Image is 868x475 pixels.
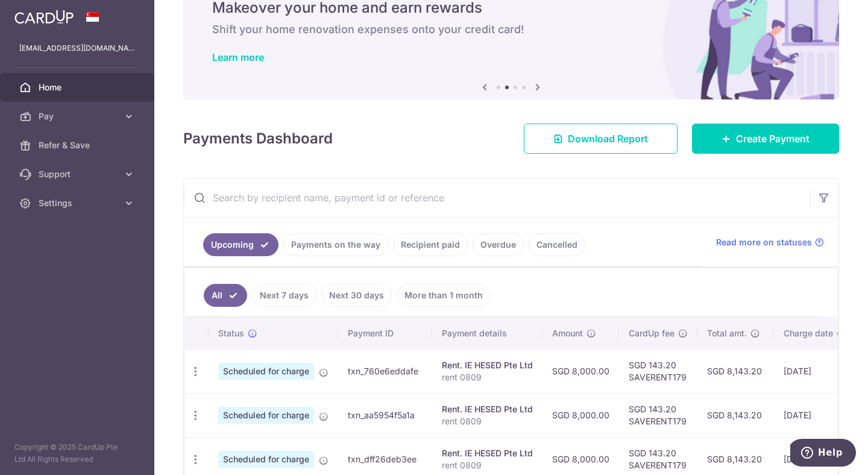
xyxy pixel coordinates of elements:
[442,415,533,427] p: rent 0809
[39,197,118,209] span: Settings
[524,124,678,154] a: Download Report
[218,363,314,380] span: Scheduled for charge
[442,359,533,371] div: Rent. IE HESED Pte Ltd
[39,139,118,151] span: Refer & Save
[542,349,619,393] td: SGD 8,000.00
[204,284,247,307] a: All
[39,110,118,122] span: Pay
[212,51,264,63] a: Learn more
[218,327,244,339] span: Status
[184,178,810,217] input: Search by recipient name, payment id or reference
[568,131,648,146] span: Download Report
[716,236,812,248] span: Read more on statuses
[442,447,533,459] div: Rent. IE HESED Pte Ltd
[442,403,533,415] div: Rent. IE HESED Pte Ltd
[774,349,856,393] td: [DATE]
[212,22,810,37] h6: Shift your home renovation expenses onto your credit card!
[697,349,774,393] td: SGD 8,143.20
[432,318,542,349] th: Payment details
[707,327,747,339] span: Total amt.
[442,371,533,383] p: rent 0809
[203,233,278,256] a: Upcoming
[784,327,833,339] span: Charge date
[473,233,524,256] a: Overdue
[442,459,533,471] p: rent 0809
[321,284,392,307] a: Next 30 days
[629,327,675,339] span: CardUp fee
[716,236,824,248] a: Read more on statuses
[183,128,333,149] h4: Payments Dashboard
[397,284,491,307] a: More than 1 month
[338,393,432,437] td: txn_aa5954f5a1a
[619,393,697,437] td: SGD 143.20 SAVERENT179
[393,233,468,256] a: Recipient paid
[552,327,583,339] span: Amount
[14,10,74,24] img: CardUp
[774,393,856,437] td: [DATE]
[338,318,432,349] th: Payment ID
[218,407,314,424] span: Scheduled for charge
[283,233,388,256] a: Payments on the way
[790,439,856,469] iframe: Opens a widget where you can find more information
[697,393,774,437] td: SGD 8,143.20
[692,124,839,154] a: Create Payment
[218,451,314,468] span: Scheduled for charge
[252,284,316,307] a: Next 7 days
[39,168,118,180] span: Support
[39,81,118,93] span: Home
[19,42,135,54] p: [EMAIL_ADDRESS][DOMAIN_NAME]
[542,393,619,437] td: SGD 8,000.00
[619,349,697,393] td: SGD 143.20 SAVERENT179
[338,349,432,393] td: txn_760e6eddafe
[736,131,810,146] span: Create Payment
[529,233,585,256] a: Cancelled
